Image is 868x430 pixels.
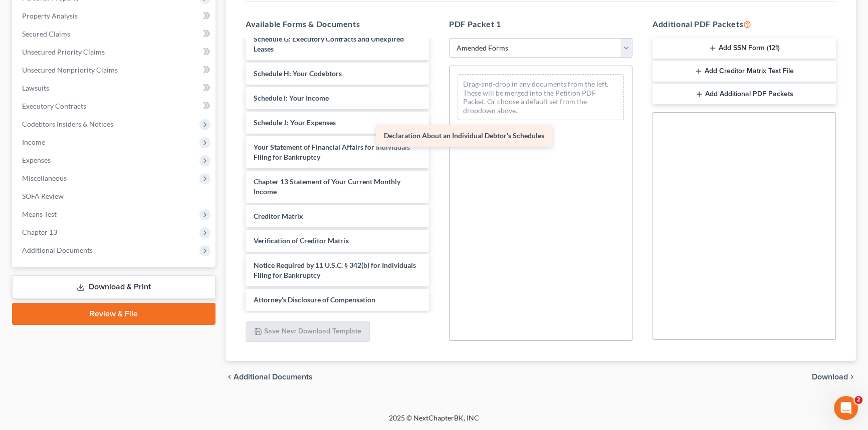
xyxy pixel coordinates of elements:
span: 2 [854,396,862,404]
span: Notice Required by 11 U.S.C. § 342(b) for Individuals Filing for Bankruptcy [254,261,416,279]
span: Additional Documents [234,373,313,381]
span: Income [22,138,45,146]
button: Save New Download Template [246,321,370,342]
span: Unsecured Priority Claims [22,48,105,56]
a: Lawsuits [14,79,215,97]
button: Add SSN Form (121) [653,38,836,59]
div: Drag-and-drop in any documents from the left. These will be merged into the Petition PDF Packet. ... [458,74,624,120]
span: Executory Contracts [22,102,86,110]
span: Schedule G: Executory Contracts and Unexpired Leases [254,35,404,53]
a: Download & Print [12,275,215,299]
span: Schedule H: Your Codebtors [254,69,342,78]
span: Additional Documents [22,246,93,254]
span: Codebtors Insiders & Notices [22,120,113,128]
a: SOFA Review [14,187,215,205]
span: Expenses [22,156,51,164]
h5: PDF Packet 1 [449,18,632,30]
span: Chapter 13 [22,228,57,236]
iframe: Intercom live chat [834,396,858,420]
span: Means Test [22,210,57,218]
span: Chapter 13 Statement of Your Current Monthly Income [254,177,400,196]
i: chevron_left [226,373,234,381]
span: Miscellaneous [22,174,67,182]
a: Unsecured Nonpriority Claims [14,61,215,79]
button: Add Creditor Matrix Text File [653,61,836,82]
a: Review & File [12,303,215,325]
span: Attorney's Disclosure of Compensation [254,295,375,304]
span: SOFA Review [22,192,64,200]
span: Schedule I: Your Income [254,94,329,102]
a: Unsecured Priority Claims [14,43,215,61]
span: Verification of Creditor Matrix [254,236,349,245]
span: Property Analysis [22,12,78,20]
span: Download [812,373,848,381]
a: Executory Contracts [14,97,215,115]
span: Schedule J: Your Expenses [254,118,336,127]
span: Your Statement of Financial Affairs for Individuals Filing for Bankruptcy [254,143,410,161]
span: Unsecured Nonpriority Claims [22,66,118,74]
h5: Available Forms & Documents [246,18,429,30]
a: chevron_left Additional Documents [226,373,313,381]
h5: Additional PDF Packets [653,18,836,30]
span: Creditor Matrix [254,212,303,220]
span: Lawsuits [22,84,49,92]
button: Download chevron_right [812,373,856,381]
button: Add Additional PDF Packets [653,84,836,105]
a: Secured Claims [14,25,215,43]
span: Declaration About an Individual Debtor's Schedules [384,131,544,140]
i: chevron_right [848,373,856,381]
span: Secured Claims [22,30,70,38]
a: Property Analysis [14,7,215,25]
